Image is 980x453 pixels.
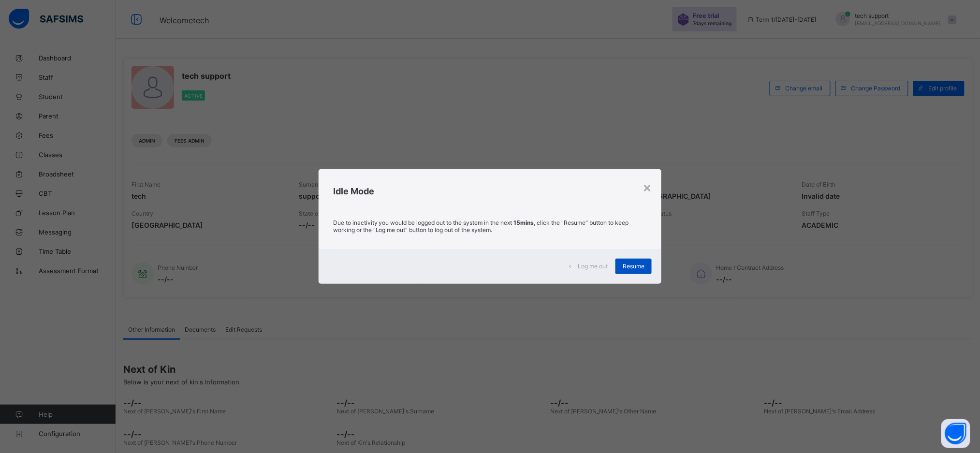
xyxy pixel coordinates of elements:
span: Resume [623,263,644,270]
h2: Idle Mode [333,186,647,196]
p: Due to inactivity you would be logged out to the system in the next , click the "Resume" button t... [333,219,647,234]
div: × [643,179,652,195]
strong: 15mins [514,219,534,226]
button: Open asap [941,419,970,448]
span: Log me out [578,263,608,270]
